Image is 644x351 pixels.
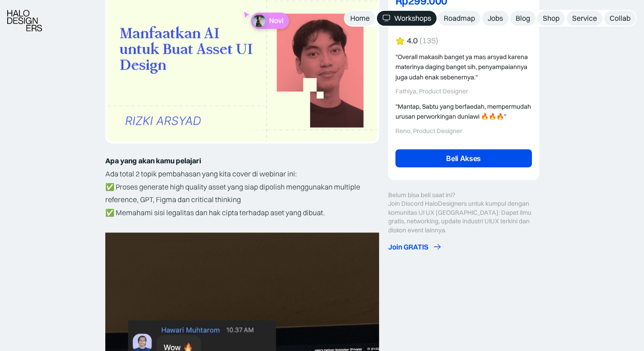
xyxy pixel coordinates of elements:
[388,242,428,252] div: Join GRATIS
[482,11,508,26] a: Jobs
[269,16,283,25] p: Novi
[407,36,418,46] div: 4.0
[604,11,636,26] a: Collab
[543,14,559,23] div: Shop
[488,14,503,23] div: Jobs
[610,14,630,23] div: Collab
[572,14,597,23] div: Service
[567,11,602,26] a: Service
[377,11,437,26] a: Workshops
[395,127,532,135] div: Reno, Product Designer
[395,102,532,122] div: "Mantap, Sabtu yang berfaedah, mempermudah urusan perworkingan duniawi 🔥🔥🔥"
[510,11,536,26] a: Blog
[105,167,379,180] p: Ada total 2 topik pembahasan yang kita cover di webinar ini:
[105,219,379,232] p: ‍
[105,180,379,219] p: ✅ Proses generate high quality asset yang siap dipolish menggunakan multiple reference, GPT, Figm...
[395,52,532,82] div: "Overall makasih banget ya mas arsyad karena materinya daging banget sih, penyampaiannya juga uda...
[388,242,539,252] a: Join GRATIS
[438,11,480,26] a: Roadmap
[345,11,375,26] a: Home
[395,149,532,167] a: Beli Akses
[394,14,431,23] div: Workshops
[395,88,532,95] div: Fathiya, Product Designer
[516,14,530,23] div: Blog
[444,14,475,23] div: Roadmap
[537,11,565,26] a: Shop
[388,191,539,235] div: Belum bisa beli saat ini? Join Discord HaloDesigners untuk kumpul dengan komunitas UI UX [GEOGRAP...
[105,156,201,165] strong: Apa yang akan kamu pelajari
[350,14,370,23] div: Home
[419,36,438,46] div: (135)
